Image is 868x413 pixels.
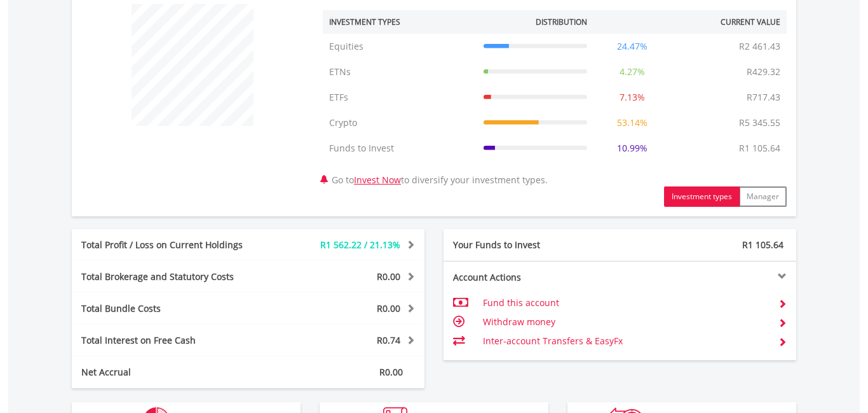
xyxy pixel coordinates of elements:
[483,293,768,312] td: Fund this account
[323,85,477,110] td: ETFs
[733,136,787,161] td: R1 105.64
[72,270,278,283] div: Total Brokerage and Statutory Costs
[444,239,620,251] div: Your Funds to Invest
[377,334,400,346] span: R0.74
[72,366,278,379] div: Net Accrual
[483,312,768,332] td: Withdraw money
[593,110,671,136] td: 53.14%
[733,34,787,59] td: R2 461.43
[323,110,477,136] td: Crypto
[354,174,401,186] a: Invest Now
[740,59,787,85] td: R429.32
[664,186,740,207] button: Investment types
[72,239,278,251] div: Total Profit / Loss on Current Holdings
[739,186,787,207] button: Manager
[742,239,783,251] span: R1 105.64
[483,332,768,351] td: Inter-account Transfers & EasyFx
[593,85,671,110] td: 7.13%
[377,302,400,314] span: R0.00
[323,10,477,34] th: Investment Types
[444,271,620,284] div: Account Actions
[320,239,400,251] span: R1 562.22 / 21.13%
[593,34,671,59] td: 24.47%
[733,110,787,136] td: R5 345.55
[536,17,587,27] div: Distribution
[379,366,403,378] span: R0.00
[670,10,787,34] th: Current Value
[72,334,278,347] div: Total Interest on Free Cash
[323,59,477,85] td: ETNs
[72,302,278,315] div: Total Bundle Costs
[593,59,671,85] td: 4.27%
[593,136,671,161] td: 10.99%
[377,270,400,283] span: R0.00
[323,136,477,161] td: Funds to Invest
[740,85,787,110] td: R717.43
[323,34,477,59] td: Equities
